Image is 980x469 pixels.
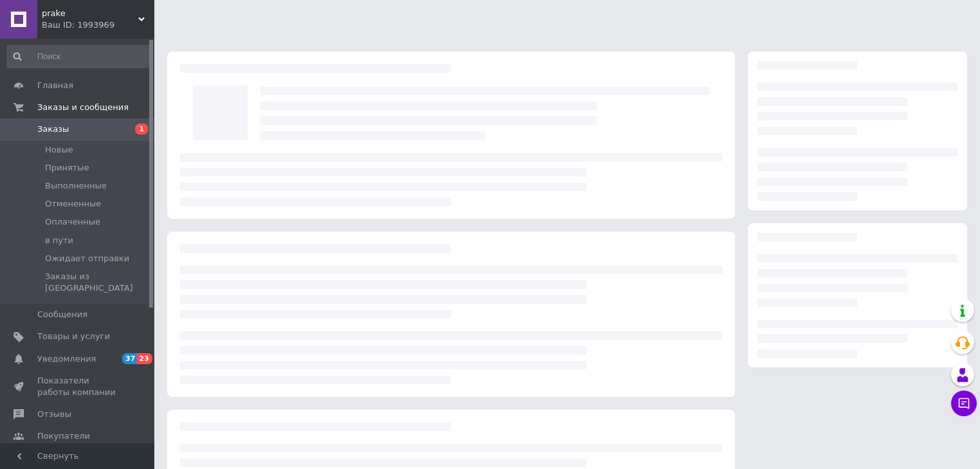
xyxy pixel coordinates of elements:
span: Новые [45,144,73,156]
span: Уведомления [37,353,96,365]
span: prake [42,8,138,19]
span: в пути [45,235,73,246]
span: Сообщения [37,309,87,320]
span: Главная [37,80,73,91]
span: 37 [122,353,137,364]
span: Отмененные [45,198,101,210]
span: Отзывы [37,409,71,420]
span: Показатели работы компании [37,375,119,398]
span: Принятые [45,162,89,174]
span: Выполненные [45,180,107,192]
span: Ожидает отправки [45,253,129,264]
span: Товары и услуги [37,331,110,342]
span: Заказы из [GEOGRAPHIC_DATA] [45,271,150,294]
span: Заказы [37,124,69,135]
span: 1 [135,124,148,134]
div: Ваш ID: 1993969 [42,19,154,31]
span: Покупатели [37,430,90,442]
span: Оплаченные [45,216,100,228]
span: 23 [137,353,152,364]
input: Поиск [6,45,152,68]
button: Чат с покупателем [951,391,977,416]
span: Заказы и сообщения [37,102,129,113]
